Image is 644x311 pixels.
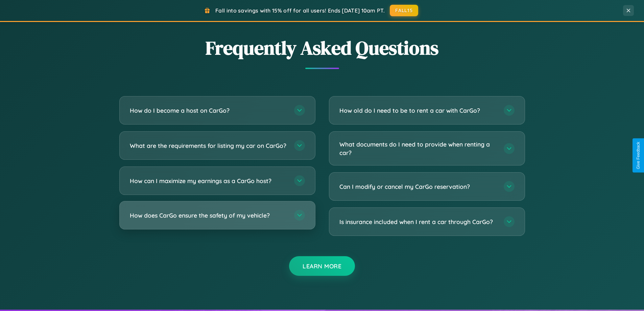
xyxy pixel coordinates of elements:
[215,7,385,14] span: Fall into savings with 15% off for all users! Ends [DATE] 10am PT.
[339,218,497,226] h3: Is insurance included when I rent a car through CarGo?
[119,35,525,61] h2: Frequently Asked Questions
[339,140,497,157] h3: What documents do I need to provide when renting a car?
[390,5,418,16] button: FALL15
[130,211,287,220] h3: How does CarGo ensure the safety of my vehicle?
[130,141,287,150] h3: What are the requirements for listing my car on CarGo?
[339,106,497,115] h3: How old do I need to be to rent a car with CarGo?
[289,256,355,276] button: Learn More
[339,182,497,191] h3: Can I modify or cancel my CarGo reservation?
[636,142,641,169] div: Give Feedback
[130,106,287,115] h3: How do I become a host on CarGo?
[130,177,287,185] h3: How can I maximize my earnings as a CarGo host?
